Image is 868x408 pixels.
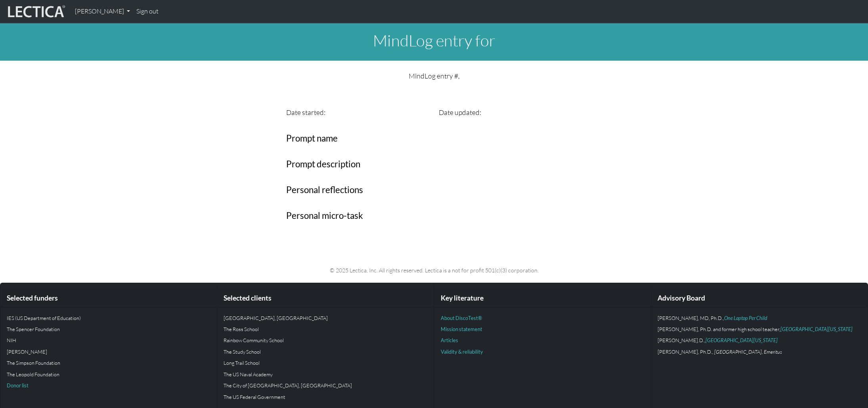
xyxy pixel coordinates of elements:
p: The Spencer Foundation [7,325,210,333]
div: Selected clients [217,289,434,307]
a: One Laptop Per Child [724,315,767,321]
p: The Study School [224,348,427,356]
div: Date updated: [434,107,587,118]
p: The City of [GEOGRAPHIC_DATA], [GEOGRAPHIC_DATA] [224,381,427,389]
a: Sign out [133,3,162,20]
a: About DiscoTest® [441,315,482,321]
a: [GEOGRAPHIC_DATA][US_STATE] [780,326,853,332]
h3: Personal micro-task [286,211,582,221]
p: [PERSON_NAME] [7,348,210,356]
div: Key literature [434,289,651,307]
p: The Simpson Foundation [7,359,210,367]
a: Validity & reliability [441,349,483,355]
p: MindLog entry #, [286,70,582,81]
h3: Prompt name [286,133,582,144]
p: [PERSON_NAME], Ph.D. [658,348,861,356]
div: Advisory Board [651,289,868,307]
p: The Leopold Foundation [7,370,210,378]
p: The US Federal Government [224,393,427,401]
p: IES (US Department of Education) [7,314,210,322]
a: [GEOGRAPHIC_DATA][US_STATE] [705,337,778,343]
a: Donor list [7,382,29,389]
em: , [GEOGRAPHIC_DATA], Emeritus [712,349,782,355]
p: The Ross School [224,325,427,333]
img: lecticalive [6,4,65,19]
p: Long Trail School [224,359,427,367]
div: Selected funders [0,289,217,307]
p: NIH [7,336,210,344]
p: [GEOGRAPHIC_DATA], [GEOGRAPHIC_DATA] [224,314,427,322]
a: Mission statement [441,326,482,332]
p: [PERSON_NAME], MD, Ph.D., [658,314,861,322]
a: [PERSON_NAME] [72,3,133,20]
h3: Prompt description [286,159,582,170]
p: [PERSON_NAME], Ph.D. and former high school teacher, [658,325,861,333]
p: Rainbow Community School [224,336,427,344]
p: © 2025 Lectica, Inc. All rights reserved. Lectica is a not for profit 501(c)(3) corporation. [177,266,691,275]
a: Articles [441,337,458,343]
h3: Personal reflections [286,185,582,195]
label: Date started: [286,107,325,118]
p: [PERSON_NAME].D., [658,336,861,344]
p: The US Naval Academy [224,370,427,378]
